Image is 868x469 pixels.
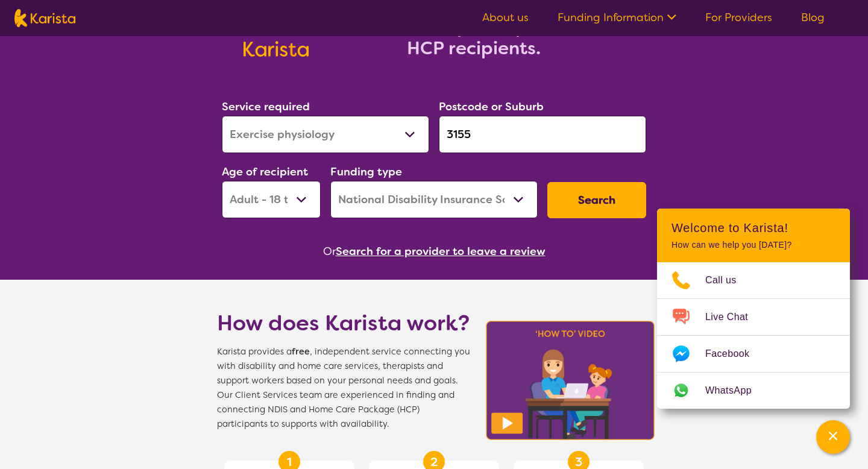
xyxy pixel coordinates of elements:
[671,221,835,235] h2: Welcome to Karista!
[671,240,835,250] p: How can we help you [DATE]?
[439,116,646,153] input: Type
[222,99,310,114] label: Service required
[705,345,764,363] span: Facebook
[439,99,544,114] label: Postcode or Suburb
[222,165,308,179] label: Age of recipient
[292,346,310,357] b: free
[482,317,658,444] img: Karista video
[482,10,529,25] a: About us
[14,9,75,27] img: Karista logo
[547,182,646,218] button: Search
[330,165,402,179] label: Funding type
[801,10,825,25] a: Blog
[705,382,766,400] span: WhatsApp
[323,242,336,260] span: Or
[705,308,763,326] span: Live Chat
[558,10,676,25] a: Funding Information
[217,309,470,338] h1: How does Karista work?
[657,373,850,409] a: Web link opens in a new tab.
[657,262,850,409] ul: Choose channel
[217,345,470,432] span: Karista provides a , independent service connecting you with disability and home care services, t...
[323,16,624,59] h2: Free to NDIS participants and HCP recipients.
[705,271,751,289] span: Call us
[657,209,850,409] div: Channel Menu
[705,10,772,25] a: For Providers
[336,242,546,260] button: Search for a provider to leave a review
[816,420,850,454] button: Channel Menu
